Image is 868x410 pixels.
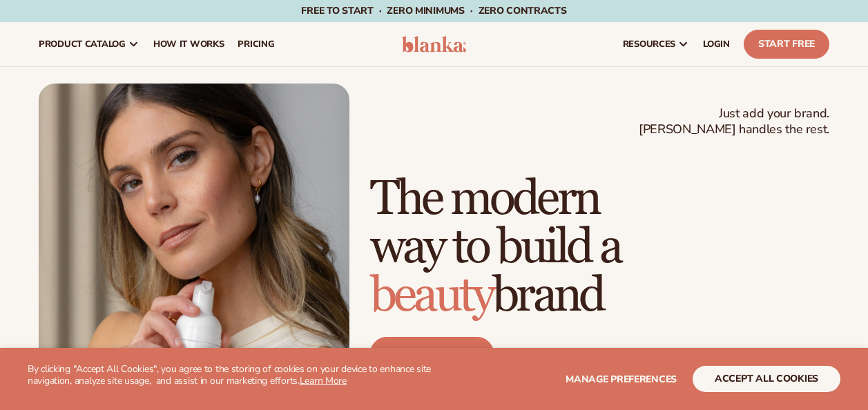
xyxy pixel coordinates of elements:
[301,4,566,17] span: Free to start · ZERO minimums · ZERO contracts
[402,36,467,52] img: logo
[566,373,677,386] span: Manage preferences
[32,22,146,66] a: product catalog
[238,39,274,50] span: pricing
[370,266,492,325] span: beauty
[703,39,730,50] span: LOGIN
[693,366,840,392] button: accept all cookies
[231,22,281,66] a: pricing
[153,39,224,50] span: How It Works
[616,22,696,66] a: resources
[566,366,677,392] button: Manage preferences
[370,337,494,370] a: Start free
[370,175,829,320] h1: The modern way to build a brand
[300,374,347,387] a: Learn More
[744,30,829,59] a: Start Free
[696,22,737,66] a: LOGIN
[146,22,231,66] a: How It Works
[39,39,126,50] span: product catalog
[28,364,434,387] p: By clicking "Accept All Cookies", you agree to the storing of cookies on your device to enhance s...
[623,39,675,50] span: resources
[639,106,829,138] span: Just add your brand. [PERSON_NAME] handles the rest.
